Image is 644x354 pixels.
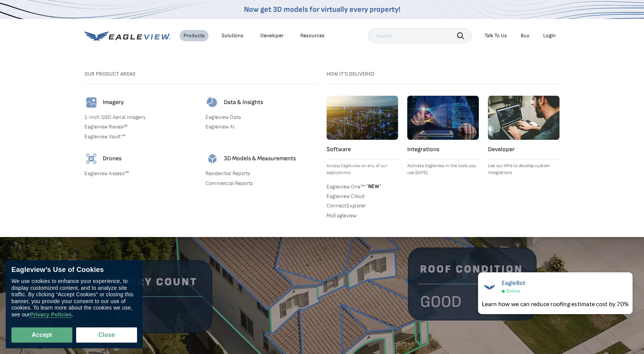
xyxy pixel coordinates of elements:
[368,28,472,43] input: Search
[103,99,124,106] h4: Imagery
[11,266,137,274] div: Eagleview’s Use of Cookies
[84,123,196,130] a: Eagleview Reveal®
[327,182,398,190] a: Eagleview One™ *NEW*
[11,327,72,343] button: Accept
[488,146,560,153] h4: Developer
[84,71,317,77] h3: Our Product Areas
[206,114,317,121] a: Eagleview Data
[244,5,400,14] a: Now get 3D models for virtually every property!
[224,99,263,106] h4: Data & Insights
[488,163,560,176] p: Use our APIs to develop custom integrations.
[300,32,325,39] div: Resources
[365,183,381,190] span: NEW
[260,32,284,39] a: Developer
[488,96,560,176] a: Developer Use our APIs to develop custom integrations.
[482,280,497,295] img: EagleBot
[543,32,556,39] div: Login
[407,96,479,140] img: integrations.webp
[11,278,137,318] div: We use cookies to enhance your experience, to display customized content, and to analyze site tra...
[84,133,196,140] a: Eagleview Vault™
[327,163,398,176] p: Access Eagleview on any of our applications.
[327,193,398,200] a: Eagleview Cloud
[407,96,479,176] a: Integrations Activate Eagleview in the tools you use [DATE].
[206,180,317,187] a: Commercial Reports
[84,152,98,166] img: drones-icon.svg
[327,71,560,77] h3: How it's Delivered
[521,32,529,39] a: Buy
[103,155,121,163] h4: Drones
[183,32,205,39] div: Products
[84,96,98,109] img: imagery-icon.svg
[502,280,526,287] span: EagleBot
[76,327,137,343] button: Close
[407,163,479,176] p: Activate Eagleview in the tools you use [DATE].
[206,96,219,109] img: data-icon.svg
[84,170,196,177] a: Eagleview Assess™
[84,114,196,121] a: 1-Inch GSD Aerial Imagery
[222,32,244,39] div: Solutions
[206,123,317,130] a: Eagleview AI
[30,311,72,318] a: Privacy Policies
[327,212,398,219] a: MyEagleview
[206,170,317,177] a: Residential Reports
[485,32,507,39] div: Talk To Us
[507,288,520,294] span: Online
[206,152,219,166] img: 3d-models-icon.svg
[407,146,479,153] h4: Integrations
[482,299,629,308] div: Learn how we can reduce roofing estimate cost by 70%
[327,96,398,140] img: software.webp
[488,96,560,140] img: developer.webp
[327,146,398,153] h4: Software
[327,202,398,209] a: ConnectExplorer
[224,155,296,163] h4: 3D Models & Measurements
